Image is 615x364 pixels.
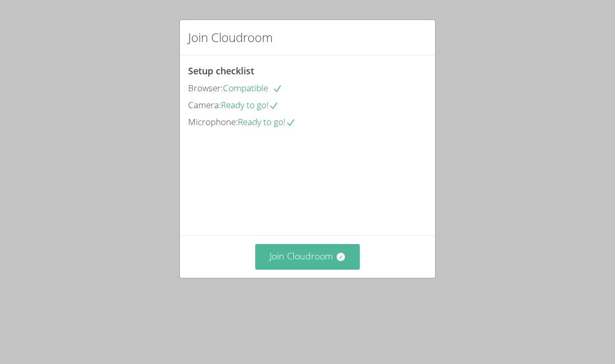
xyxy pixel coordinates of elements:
[188,99,221,111] span: Camera:
[238,116,296,128] span: Ready to go!
[221,99,279,111] span: Ready to go!
[188,65,254,77] span: Setup checklist
[223,82,282,94] span: Compatible
[255,244,360,269] button: Join Cloudroom
[188,82,223,94] span: Browser:
[188,116,238,128] span: Microphone:
[188,28,273,47] h2: Join Cloudroom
